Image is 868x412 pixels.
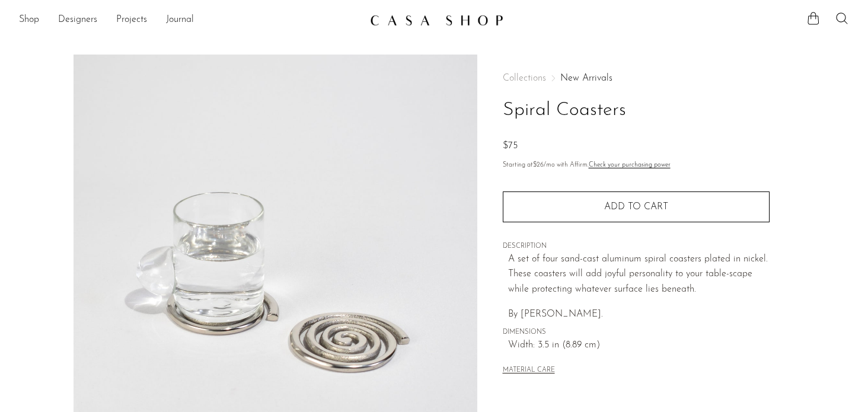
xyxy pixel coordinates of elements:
nav: Breadcrumbs [503,74,770,83]
span: DIMENSIONS [503,327,770,338]
span: Collections [503,74,546,83]
a: Journal [166,12,194,28]
p: Starting at /mo with Affirm. [503,160,770,171]
button: Add to cart [503,191,770,222]
a: Shop [19,12,39,28]
a: New Arrivals [560,74,612,83]
ul: NEW HEADER MENU [19,10,360,30]
span: DESCRIPTION [503,241,770,252]
span: By [PERSON_NAME]. [508,309,603,319]
button: MATERIAL CARE [503,366,555,375]
a: Projects [116,12,147,28]
a: Designers [58,12,97,28]
a: Check your purchasing power - Learn more about Affirm Financing (opens in modal) [589,162,671,168]
h1: Spiral Coasters [503,95,770,126]
span: $26 [533,162,544,168]
nav: Desktop navigation [19,10,360,30]
span: $75 [503,141,518,151]
span: Add to cart [604,202,668,212]
span: Width: 3.5 in (8.89 cm) [508,338,770,353]
span: A set of four sand-cast aluminum spiral coasters plated in nickel. These coasters will add joyful... [508,254,768,294]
